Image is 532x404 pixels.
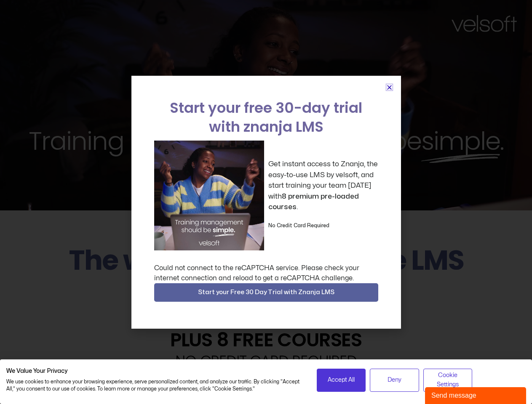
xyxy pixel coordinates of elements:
span: Accept All [328,375,355,385]
strong: 8 premium pre-loaded courses [268,193,359,211]
button: Deny all cookies [370,369,419,392]
p: We use cookies to enhance your browsing experience, serve personalized content, and analyze our t... [6,378,304,393]
button: Start your Free 30 Day Trial with Znanja LMS [154,283,378,302]
span: Deny [388,375,401,385]
strong: No Credit Card Required [268,223,329,228]
a: Close [386,84,393,90]
div: Could not connect to the reCAPTCHA service. Please check your internet connection and reload to g... [154,263,378,283]
img: a woman sitting at her laptop dancing [154,141,264,250]
button: Adjust cookie preferences [423,369,473,392]
iframe: chat widget [425,385,528,404]
h2: We Value Your Privacy [6,367,304,375]
button: Accept all cookies [317,369,366,392]
span: Cookie Settings [429,371,467,390]
h2: Start your free 30-day trial with znanja LMS [154,98,378,136]
p: Get instant access to Znanja, the easy-to-use LMS by velsoft, and start training your team [DATE]... [268,159,378,213]
span: Start your Free 30 Day Trial with Znanja LMS [198,287,334,298]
